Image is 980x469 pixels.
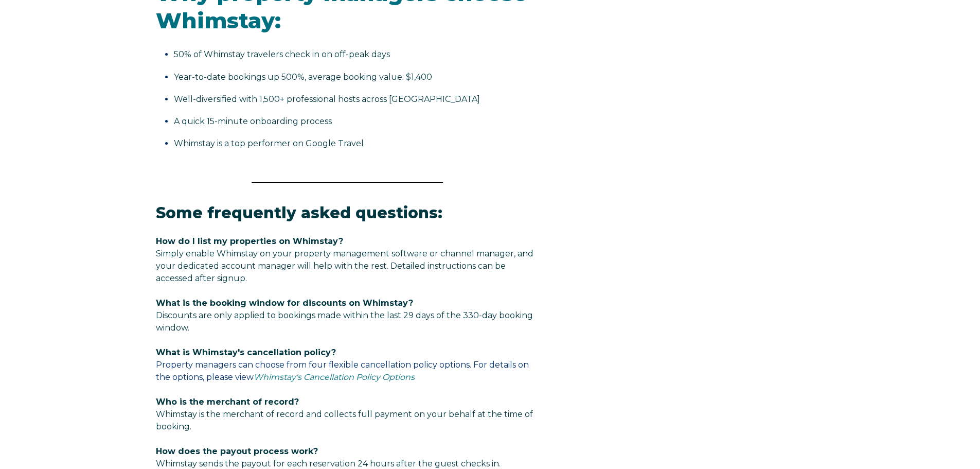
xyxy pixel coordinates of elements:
span: Whimstay is a top performer on Google Travel [174,138,364,148]
span: Whimstay is the merchant of record and collects full payment on your behalf at the time of booking. [156,409,533,431]
span: What is Whimstay's cancellation policy? [156,348,336,357]
span: How do I list my properties on Whimstay? [156,236,343,246]
span: 50% of Whimstay travelers check in on off-peak days [174,49,390,59]
span: A quick 15-minute onboarding process [174,116,332,126]
span: Some frequently asked questions: [156,203,442,222]
a: Whimstay's Cancellation Policy Options [254,372,415,382]
span: Simply enable Whimstay on your property management software or channel manager, and your dedicate... [156,249,533,283]
span: Discounts are only applied to bookings made within the last 29 days of the 330-day booking window. [156,310,533,333]
span: Whimstay sends the payout for each reservation 24 hours after the guest checks in. [156,459,501,468]
span: Year-to-date bookings up 500%, average booking value: $1,400 [174,72,432,82]
span: Who is the merchant of record? [156,397,299,407]
span: Well-diversified with 1,500+ professional hosts across [GEOGRAPHIC_DATA] [174,94,480,104]
p: Property managers can choose from four flexible cancellation policy options. For details on the o... [156,346,539,384]
span: How does the payout process work? [156,446,318,456]
span: What is the booking window for discounts on Whimstay? [156,298,413,308]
